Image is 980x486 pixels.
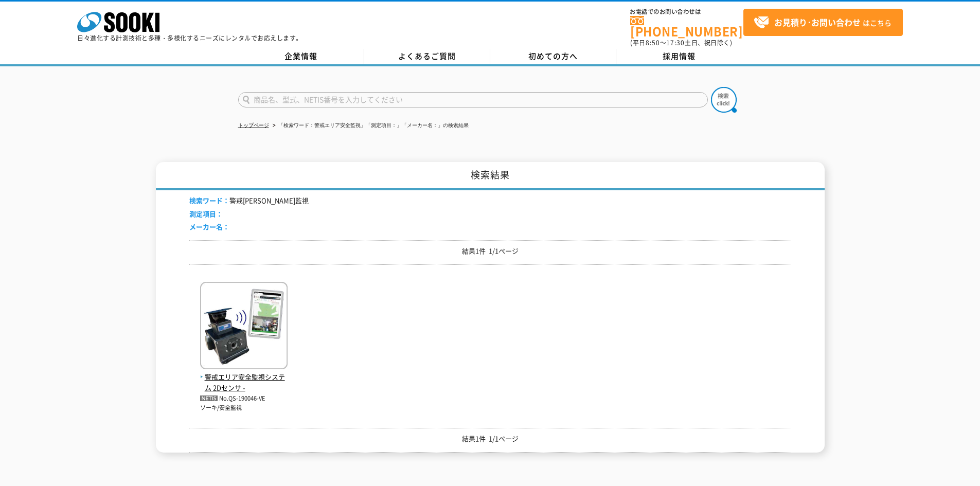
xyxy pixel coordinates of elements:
p: 結果1件 1/1ページ [189,434,791,444]
span: 17:30 [666,38,685,47]
img: - [200,282,288,372]
span: 警戒エリア安全監視システム 2Dセンサ - [200,372,288,393]
li: 警戒[PERSON_NAME]監視 [189,195,309,206]
p: 結果1件 1/1ページ [189,246,791,257]
img: btn_search.png [711,87,737,113]
span: 測定項目： [189,209,223,219]
a: 企業情報 [238,49,364,64]
span: 初めての方へ [528,50,578,62]
input: 商品名、型式、NETIS番号を入力してください [238,92,708,107]
p: 日々進化する計測技術と多種・多様化するニーズにレンタルでお応えします。 [77,35,302,41]
span: メーカー名： [189,222,229,231]
span: (平日 ～ 土日、祝日除く) [630,38,732,47]
a: トップページ [238,122,269,128]
span: 8:50 [646,38,660,47]
a: よくあるご質問 [364,49,490,64]
p: ソーキ/安全監視 [200,404,288,412]
a: お見積り･お問い合わせはこちら [743,9,903,36]
strong: お見積り･お問い合わせ [774,16,861,28]
a: 警戒エリア安全監視システム 2Dセンサ - [200,361,288,393]
a: 初めての方へ [490,49,616,64]
li: 「検索ワード：警戒エリア安全監視」「測定項目：」「メーカー名：」の検索結果 [271,120,469,131]
span: はこちら [754,15,892,30]
p: No.QS-190046-VE [200,393,288,404]
span: 検索ワード： [189,195,229,205]
a: [PHONE_NUMBER] [630,16,743,37]
h1: 検索結果 [156,162,825,190]
span: お電話でのお問い合わせは [630,9,743,15]
a: 採用情報 [616,49,742,64]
